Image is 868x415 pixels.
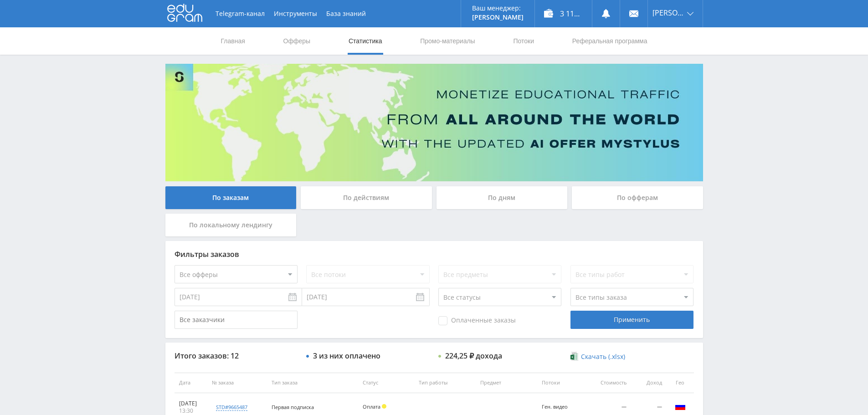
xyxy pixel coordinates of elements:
p: [PERSON_NAME] [472,14,524,21]
div: По локальному лендингу [165,214,297,236]
div: По офферам [572,186,703,209]
div: Применить [570,311,693,329]
span: Оплаченные заказы [438,316,516,325]
div: По заказам [165,186,297,209]
a: Промо-материалы [419,27,476,55]
a: Офферы [282,27,312,55]
div: По дням [437,186,568,209]
a: Потоки [512,27,535,55]
input: Все заказчики [175,311,298,329]
img: Banner [165,64,703,181]
p: Ваш менеджер: [472,5,524,12]
a: Главная [220,27,246,55]
a: Статистика [348,27,383,55]
div: Фильтры заказов [175,250,694,258]
div: По действиям [301,186,432,209]
a: Реферальная программа [571,27,648,55]
span: [PERSON_NAME] [652,9,684,16]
